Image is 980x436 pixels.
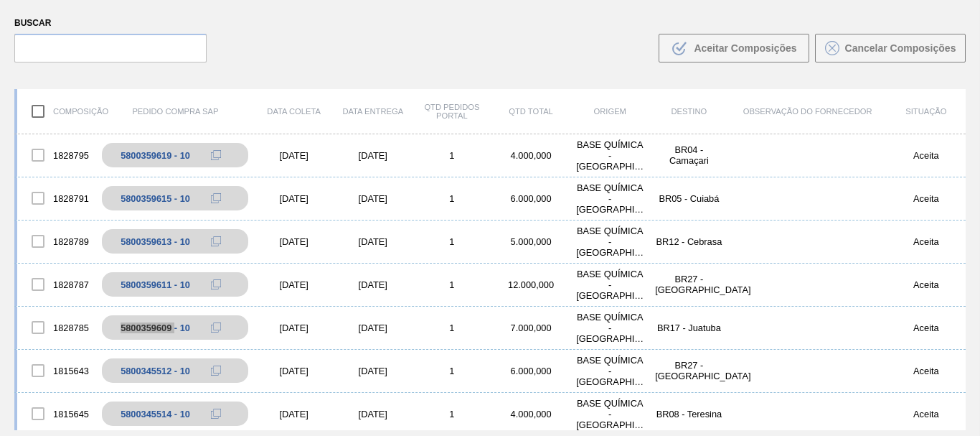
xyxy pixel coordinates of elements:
div: [DATE] [255,323,334,333]
button: Cancelar Composições [815,34,966,62]
div: [DATE] [255,409,334,419]
div: Data entrega [334,107,413,116]
div: [DATE] [334,193,413,204]
div: [DATE] [334,150,413,161]
div: Aceita [887,409,966,419]
div: 6.000,000 [491,366,570,376]
div: Pedido Compra SAP [96,107,254,116]
div: 1 [413,323,491,333]
div: Aceita [887,323,966,333]
div: BASE QUÍMICA - RIBEIRÃO PRETO (SP) [570,312,649,344]
div: [DATE] [255,366,334,376]
div: Aceita [887,193,966,204]
div: Aceita [887,150,966,161]
div: BR27 - Nova Minas [649,274,728,295]
div: Copiar [202,147,230,164]
div: BR17 - Juatuba [649,323,728,333]
div: [DATE] [334,409,413,419]
div: 1828785 [17,312,96,343]
div: Aceita [887,236,966,247]
div: 1 [413,150,491,161]
div: 1815645 [17,399,96,429]
div: 1815643 [17,356,96,386]
div: BASE QUÍMICA - RIBEIRÃO PRETO (SP) [570,269,649,301]
div: 7.000,000 [491,323,570,333]
div: 12.000,000 [491,279,570,290]
div: 1828787 [17,269,96,300]
div: 1828795 [17,140,96,170]
span: Cancelar Composições [845,42,956,54]
div: 5800359613 - 10 [121,236,190,247]
div: Copiar [202,233,230,250]
div: BR04 - Camaçari [649,144,728,166]
div: Aceita [887,279,966,290]
div: [DATE] [255,193,334,204]
div: 1828791 [17,183,96,213]
div: [DATE] [334,323,413,333]
div: [DATE] [334,279,413,290]
div: BASE QUÍMICA - RIBEIRÃO PRETO (SP) [570,398,649,430]
div: Composição [17,96,96,126]
div: 1 [413,193,491,204]
div: BASE QUÍMICA - RIBEIRÃO PRETO (SP) [570,139,649,172]
div: Aceita [887,366,966,376]
div: 5800359619 - 10 [121,150,190,161]
div: 5800359609 - 10 [121,323,190,333]
div: Observação do Fornecedor [728,107,886,116]
div: Copiar [202,319,230,336]
div: BR05 - Cuiabá [649,193,728,204]
div: 1828789 [17,226,96,256]
span: Aceitar Composições [694,42,796,54]
div: Situação [887,107,966,116]
div: Data coleta [255,107,334,116]
div: Copiar [202,405,230,422]
div: 5800359611 - 10 [121,279,190,290]
div: 4.000,000 [491,409,570,419]
div: [DATE] [255,236,334,247]
div: [DATE] [334,236,413,247]
div: BASE QUÍMICA - RIBEIRÃO PRETO (SP) [570,182,649,215]
div: 4.000,000 [491,150,570,161]
div: 5800345514 - 10 [121,409,190,419]
div: Copiar [202,362,230,379]
div: 5.000,000 [491,236,570,247]
div: BASE QUÍMICA - RIBEIRÃO PRETO (SP) [570,226,649,258]
div: Copiar [202,276,230,293]
div: 1 [413,409,491,419]
div: Origem [570,107,649,116]
div: 1 [413,236,491,247]
div: BASE QUÍMICA - RIBEIRÃO PRETO (SP) [570,355,649,387]
div: 1 [413,279,491,290]
button: Aceitar Composições [659,34,809,62]
div: 5800359615 - 10 [121,193,190,204]
div: 1 [413,366,491,376]
div: 6.000,000 [491,193,570,204]
div: Qtd Total [491,107,570,116]
div: [DATE] [255,279,334,290]
div: Copiar [202,190,230,207]
div: Destino [649,107,728,116]
div: [DATE] [334,366,413,376]
div: 5800345512 - 10 [121,366,190,376]
label: Buscar [14,13,207,34]
div: Qtd Pedidos Portal [413,103,491,120]
div: BR12 - Cebrasa [649,236,728,247]
div: [DATE] [255,150,334,161]
div: BR27 - Nova Minas [649,360,728,381]
div: BR08 - Teresina [649,409,728,419]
